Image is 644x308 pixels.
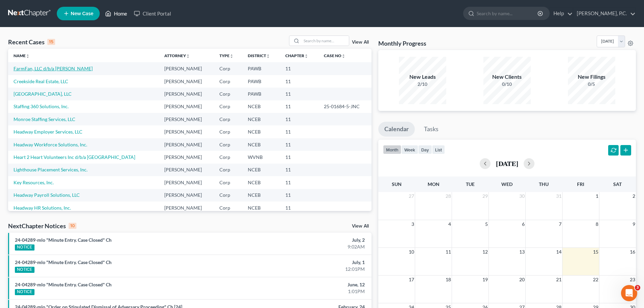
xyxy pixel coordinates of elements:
a: Districtunfold_more [248,53,270,58]
span: 12 [482,248,488,256]
input: Search by name... [302,36,349,46]
span: 16 [629,248,636,256]
td: [PERSON_NAME] [159,100,214,113]
div: June, 12 [253,281,365,288]
a: Client Portal [130,7,174,20]
td: 11 [280,151,318,163]
td: 11 [280,125,318,138]
a: Headway Employer Services, LLC [14,129,82,135]
span: 8 [595,220,599,228]
span: 13 [519,248,525,256]
div: 2/10 [399,81,446,88]
span: 9 [632,220,636,228]
span: 27 [408,192,415,200]
i: unfold_more [230,54,234,58]
input: Search by name... [477,7,539,20]
td: NCEB [242,164,280,176]
i: unfold_more [304,54,308,58]
div: 0/10 [483,81,531,88]
button: day [418,145,432,154]
div: 12:01PM [253,266,365,273]
span: 28 [445,192,452,200]
td: Corp [214,189,242,202]
a: Heart 2 Heart Volunteers Inc d/b/a [GEOGRAPHIC_DATA] [14,154,135,160]
div: NOTICE [15,244,34,251]
span: Fri [577,181,584,187]
td: [PERSON_NAME] [159,113,214,125]
td: 11 [280,100,318,113]
a: Key Resources, Inc. [14,180,54,185]
td: NCEB [242,113,280,125]
span: 7 [558,220,562,228]
span: 22 [592,276,599,284]
span: New Case [71,11,93,16]
i: unfold_more [341,54,345,58]
span: 15 [592,248,599,256]
h2: [DATE] [496,160,518,167]
td: NCEB [242,189,280,202]
iframe: Intercom live chat [621,285,637,301]
div: July, 1 [253,259,365,266]
span: 21 [555,276,562,284]
span: Tue [466,181,475,187]
td: Corp [214,100,242,113]
a: Typeunfold_more [219,53,234,58]
span: 30 [519,192,525,200]
div: NOTICE [15,289,34,295]
a: Headway HR Solutions, Inc. [14,205,71,211]
a: Creekside Real Estate, LLC [14,78,68,84]
td: PAWB [242,75,280,88]
span: Thu [539,181,549,187]
a: FarmFan, LLC d/b/a [PERSON_NAME] [14,66,93,71]
span: 19 [482,276,488,284]
td: Corp [214,125,242,138]
a: 24-04289-mlo "Minute Entry. Case Closed" Ch [15,259,112,265]
td: NCEB [242,100,280,113]
span: 1 [595,192,599,200]
td: [PERSON_NAME] [159,88,214,100]
td: 25-01684-5-JNC [318,100,372,113]
div: New Clients [483,73,531,81]
span: 4 [448,220,452,228]
td: [PERSON_NAME] [159,138,214,151]
a: Case Nounfold_more [324,53,345,58]
a: 24-04289-mlo "Minute Entry. Case Closed" Ch [15,282,112,287]
a: Staffing 360 Solutions, Inc. [14,103,69,109]
span: 6 [521,220,525,228]
span: 5 [484,220,488,228]
td: 11 [280,62,318,75]
span: 20 [519,276,525,284]
td: NCEB [242,138,280,151]
td: NCEB [242,202,280,214]
a: Monroe Staffing Services, LLC [14,116,75,122]
td: 11 [280,75,318,88]
td: Corp [214,75,242,88]
td: Corp [214,113,242,125]
span: Mon [428,181,439,187]
td: Corp [214,164,242,176]
span: Sun [392,181,402,187]
button: month [383,145,401,154]
span: 10 [408,248,415,256]
span: 3 [635,285,640,290]
td: 11 [280,189,318,202]
div: New Leads [399,73,446,81]
a: 24-04289-mlo "Minute Entry. Case Closed" Ch [15,237,112,243]
td: [PERSON_NAME] [159,176,214,189]
span: Sat [613,181,622,187]
span: 2 [632,192,636,200]
div: 15 [47,39,55,45]
span: 31 [555,192,562,200]
td: Corp [214,202,242,214]
a: Home [102,7,130,20]
i: unfold_more [266,54,270,58]
h3: Monthly Progress [378,39,426,47]
a: View All [352,40,369,45]
td: 11 [280,164,318,176]
a: Lighthouse Placement Services, Inc. [14,167,88,172]
a: [PERSON_NAME], P.C. [573,7,636,20]
td: Corp [214,88,242,100]
td: Corp [214,176,242,189]
button: week [401,145,418,154]
td: 11 [280,113,318,125]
